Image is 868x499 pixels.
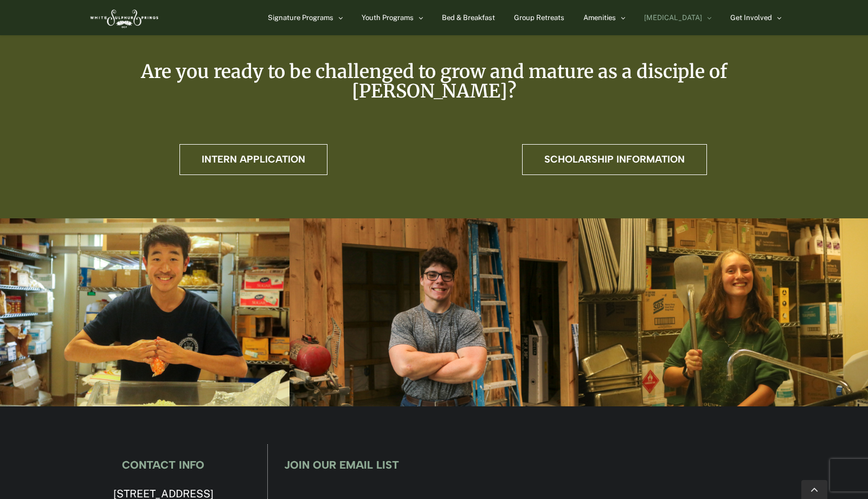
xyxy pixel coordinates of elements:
[442,14,495,21] span: Bed & Breakfast
[514,14,564,21] span: Group Retreats
[284,459,781,471] h4: JOIN OUR EMAIL LIST
[644,14,702,21] span: [MEDICAL_DATA]
[583,14,616,21] span: Amenities
[87,62,781,101] h2: Are you ready to be challenged to grow and mature as a disciple of [PERSON_NAME]?
[522,144,707,175] a: Scholarship information
[179,144,327,175] a: Intern Application
[87,459,240,471] h4: CONTACT INFO
[544,154,685,165] span: Scholarship information
[730,14,772,21] span: Get Involved
[362,14,414,21] span: Youth Programs
[268,14,333,21] span: Signature Programs
[202,154,305,165] span: Intern Application
[87,3,160,33] img: White Sulphur Springs Logo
